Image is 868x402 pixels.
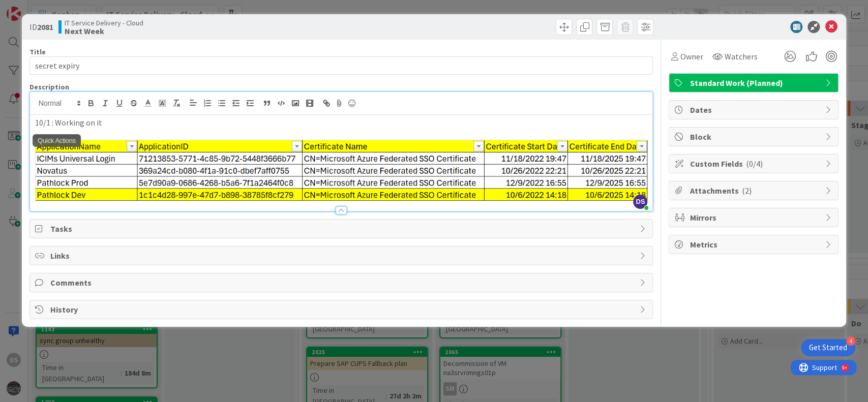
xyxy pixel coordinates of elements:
[690,211,820,224] span: Mirrors
[21,2,46,14] span: Support
[809,343,847,353] div: Get Started
[741,185,751,196] span: ( 2 )
[680,50,703,63] span: Owner
[65,27,143,35] b: Next Week
[29,82,69,91] span: Description
[690,131,820,143] span: Block
[633,195,647,209] span: DS
[690,158,820,170] span: Custom Fields
[35,140,648,201] img: image.png
[35,117,648,129] p: 10/1 : Working on it
[745,159,762,169] span: ( 0/4 )
[690,104,820,116] span: Dates
[50,303,635,316] span: History
[690,238,820,251] span: Metrics
[51,4,56,12] div: 9+
[29,21,53,33] span: ID
[29,47,46,56] label: Title
[801,339,855,356] div: Open Get Started checklist, remaining modules: 4
[846,336,855,346] div: 4
[690,77,820,89] span: Standard Work (Planned)
[50,276,635,289] span: Comments
[690,184,820,197] span: Attachments
[37,22,53,32] b: 2081
[29,56,653,75] input: type card name here...
[50,250,635,262] span: Links
[65,19,143,27] span: IT Service Delivery - Cloud
[724,50,757,63] span: Watchers
[50,223,635,235] span: Tasks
